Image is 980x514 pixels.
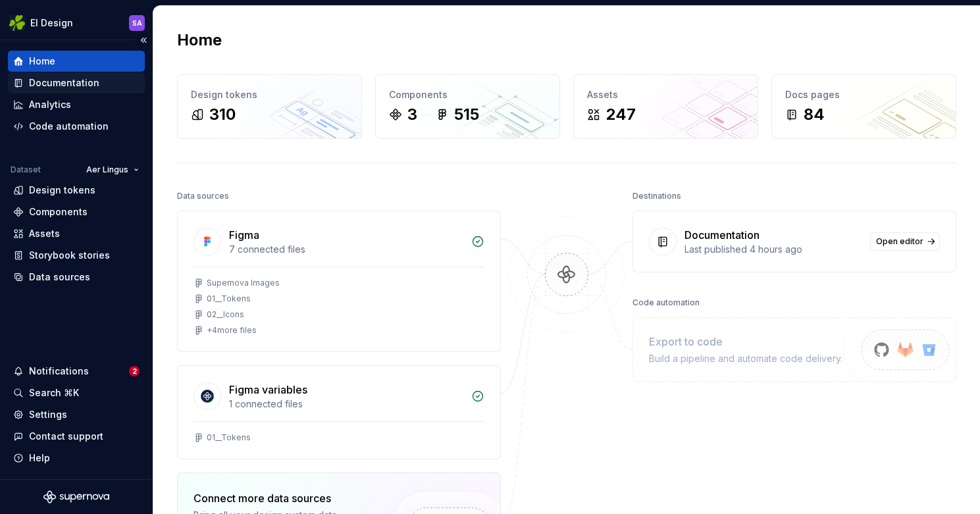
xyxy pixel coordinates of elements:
[129,366,140,376] span: 2
[43,490,109,503] svg: Supernova Logo
[177,211,501,352] a: Figma7 connected filesSupernova Images01__Tokens02__Icons+4more files
[29,365,89,378] div: Notifications
[29,120,109,133] div: Code automation
[454,104,479,125] div: 515
[8,223,145,244] a: Assets
[8,72,145,93] a: Documentation
[8,116,145,137] a: Code automation
[207,325,257,336] div: + 4 more files
[29,249,110,262] div: Storybook stories
[8,267,145,288] a: Data sources
[606,104,636,125] div: 247
[134,31,153,49] button: Collapse sidebar
[8,361,145,382] button: Notifications2
[29,270,90,284] div: Data sources
[29,205,88,218] div: Components
[191,88,348,101] div: Design tokens
[407,104,417,125] div: 3
[771,74,956,139] a: Docs pages84
[632,294,700,312] div: Code automation
[649,352,842,365] div: Build a pipeline and automate code delivery.
[29,184,95,197] div: Design tokens
[8,94,145,115] a: Analytics
[870,232,940,251] a: Open editor
[8,426,145,447] button: Contact support
[573,74,758,139] a: Assets247
[8,404,145,425] a: Settings
[876,236,923,247] span: Open editor
[11,165,41,175] div: Dataset
[375,74,560,139] a: Components3515
[29,55,55,68] div: Home
[80,161,145,179] button: Aer Lingus
[684,243,862,256] div: Last published 4 hours ago
[229,382,307,398] div: Figma variables
[229,227,259,243] div: Figma
[587,88,744,101] div: Assets
[177,74,362,139] a: Design tokens310
[229,398,463,411] div: 1 connected files
[8,245,145,266] a: Storybook stories
[649,334,842,349] div: Export to code
[9,15,25,31] img: 56b5df98-d96d-4d7e-807c-0afdf3bdaefa.png
[684,227,760,243] div: Documentation
[207,309,244,320] div: 02__Icons
[29,408,67,421] div: Settings
[29,451,50,465] div: Help
[29,76,99,90] div: Documentation
[8,51,145,72] a: Home
[86,165,128,175] span: Aer Lingus
[207,278,280,288] div: Supernova Images
[29,386,79,399] div: Search ⌘K
[29,98,71,111] div: Analytics
[804,104,825,125] div: 84
[177,30,222,51] h2: Home
[207,432,251,443] div: 01__Tokens
[193,490,368,506] div: Connect more data sources
[3,9,150,37] button: EI DesignSA
[229,243,463,256] div: 7 connected files
[29,227,60,240] div: Assets
[177,187,229,205] div: Data sources
[8,180,145,201] a: Design tokens
[29,430,103,443] div: Contact support
[209,104,236,125] div: 310
[389,88,546,101] div: Components
[132,18,142,28] div: SA
[785,88,942,101] div: Docs pages
[177,365,501,459] a: Figma variables1 connected files01__Tokens
[632,187,681,205] div: Destinations
[8,448,145,469] button: Help
[207,294,251,304] div: 01__Tokens
[30,16,73,30] div: EI Design
[8,382,145,403] button: Search ⌘K
[8,201,145,222] a: Components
